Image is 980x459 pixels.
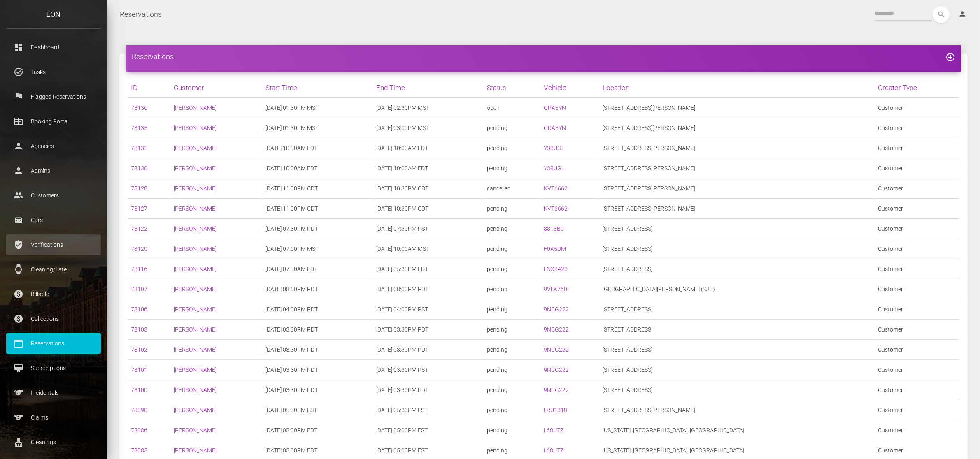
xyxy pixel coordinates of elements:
[174,366,216,373] a: [PERSON_NAME]
[373,199,484,219] td: [DATE] 10:30PM CDT
[544,104,566,111] a: GRA5YN
[6,259,101,280] a: watch Cleaning/Late
[12,288,95,300] p: Billable
[373,360,484,380] td: [DATE] 03:30PM PST
[599,219,875,239] td: [STREET_ADDRESS]
[131,266,147,272] a: 78116
[484,400,540,420] td: pending
[875,420,959,440] td: Customer
[373,138,484,158] td: [DATE] 10:00AM EDT
[484,380,540,400] td: pending
[6,62,101,82] a: task_alt Tasks
[875,158,959,178] td: Customer
[544,407,567,413] a: LRU1318
[262,299,373,320] td: [DATE] 04:00PM PDT
[262,178,373,199] td: [DATE] 11:00PM CDT
[540,78,599,98] th: Vehicle
[12,165,95,177] p: Admins
[958,10,966,18] i: person
[6,432,101,452] a: cleaning_services Cleanings
[373,400,484,420] td: [DATE] 05:30PM EST
[599,158,875,178] td: [STREET_ADDRESS][PERSON_NAME]
[875,178,959,199] td: Customer
[599,259,875,279] td: [STREET_ADDRESS]
[599,380,875,400] td: [STREET_ADDRESS]
[12,436,95,448] p: Cleanings
[484,320,540,340] td: pending
[544,125,566,131] a: GRA5YN
[599,118,875,138] td: [STREET_ADDRESS][PERSON_NAME]
[12,239,95,251] p: Verifications
[12,411,95,424] p: Claims
[544,366,569,373] a: 9NCG222
[6,37,101,58] a: dashboard Dashboard
[484,299,540,320] td: pending
[599,178,875,199] td: [STREET_ADDRESS][PERSON_NAME]
[484,279,540,299] td: pending
[875,118,959,138] td: Customer
[6,185,101,206] a: people Customers
[875,78,959,98] th: Creator Type
[599,78,875,98] th: Location
[131,145,147,151] a: 78131
[484,239,540,259] td: pending
[544,326,569,333] a: 9NCG222
[174,346,216,353] a: [PERSON_NAME]
[12,189,95,202] p: Customers
[544,306,569,313] a: 9NCG222
[373,279,484,299] td: [DATE] 08:00PM PDT
[373,158,484,178] td: [DATE] 10:00AM EDT
[933,6,950,23] button: search
[6,136,101,156] a: person Agencies
[131,366,147,373] a: 78101
[12,140,95,152] p: Agencies
[544,205,568,212] a: KVT6662
[599,320,875,340] td: [STREET_ADDRESS]
[262,199,373,219] td: [DATE] 11:00PM CDT
[6,160,101,181] a: person Admins
[373,98,484,118] td: [DATE] 02:30PM MST
[484,78,540,98] th: Status
[262,138,373,158] td: [DATE] 10:00AM EDT
[131,205,147,212] a: 78127
[484,420,540,440] td: pending
[6,86,101,107] a: flag Flagged Reservations
[875,199,959,219] td: Customer
[262,420,373,440] td: [DATE] 05:00PM EDT
[174,447,216,454] a: [PERSON_NAME]
[262,158,373,178] td: [DATE] 10:00AM EDT
[484,138,540,158] td: pending
[875,380,959,400] td: Customer
[484,178,540,199] td: cancelled
[12,115,95,128] p: Booking Portal
[6,358,101,378] a: card_membership Subscriptions
[174,266,216,272] a: [PERSON_NAME]
[6,210,101,230] a: drive_eta Cars
[131,447,147,454] a: 78085
[174,246,216,252] a: [PERSON_NAME]
[484,158,540,178] td: pending
[131,225,147,232] a: 78122
[484,259,540,279] td: pending
[174,125,216,131] a: [PERSON_NAME]
[544,447,563,454] a: L68UTZ
[544,286,567,292] a: 9VLK760
[544,185,568,192] a: KVT6662
[373,78,484,98] th: End Time
[373,219,484,239] td: [DATE] 07:30PM PST
[373,239,484,259] td: [DATE] 10:00AM MST
[12,66,95,78] p: Tasks
[6,234,101,255] a: verified_user Verifications
[174,326,216,333] a: [PERSON_NAME]
[875,98,959,118] td: Customer
[6,407,101,428] a: sports Claims
[373,118,484,138] td: [DATE] 03:00PM MST
[599,360,875,380] td: [STREET_ADDRESS]
[131,286,147,292] a: 78107
[875,279,959,299] td: Customer
[875,239,959,259] td: Customer
[875,400,959,420] td: Customer
[373,259,484,279] td: [DATE] 05:30PM EDT
[484,360,540,380] td: pending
